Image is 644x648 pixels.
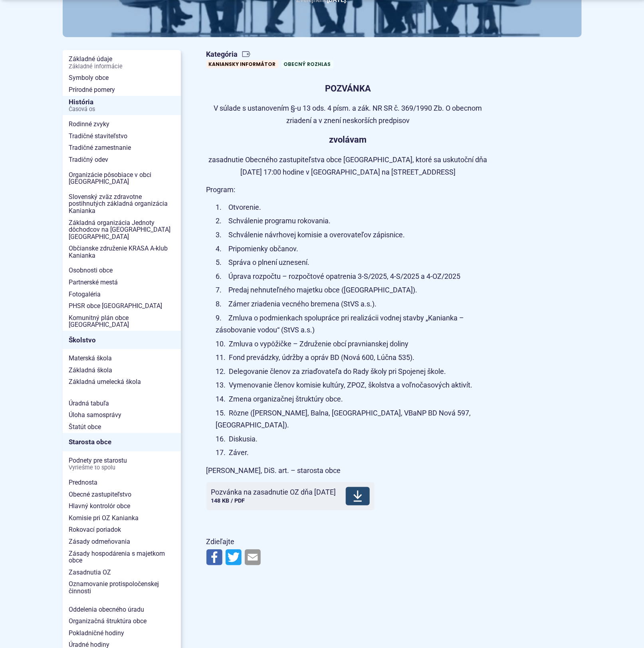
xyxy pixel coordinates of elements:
span: Tradičné zamestnanie [69,142,174,154]
li: Zmluva o podmienkach spolupráce pri realizácii vodnej stavby „Kanianka – zásobovanie vodou“ (StVS... [216,312,490,336]
span: Organizácie pôsobiace v obci [GEOGRAPHIC_DATA] [69,169,174,188]
a: Tradičné staviteľstvo [63,130,181,142]
span: Partnerské mestá [69,276,174,288]
a: Štatút obce [63,421,181,433]
a: Rokovací poriadok [63,524,181,536]
a: Zasadnutia OZ [63,567,181,578]
span: História [69,96,174,115]
span: Základná umelecká škola [69,376,174,388]
a: Obecné zastupiteľstvo [63,489,181,501]
li: Predaj nehnuteľného majetku obce ([GEOGRAPHIC_DATA]). [216,284,490,296]
a: Úloha samosprávy [63,409,181,421]
span: Oznamovanie protispoločenskej činnosti [69,578,174,597]
span: Základné informácie [69,64,174,70]
span: 148 KB / PDF [211,497,245,504]
a: Slovenský zväz zdravotne postihnutých základná organizácia Kanianka [63,191,181,217]
span: Osobnosti obce [69,264,174,276]
a: HistóriaČasová os [63,96,181,115]
a: Fotogaléria [63,288,181,300]
span: Komisie pri OZ Kanianka [69,512,174,524]
span: Starosta obce [69,436,174,448]
span: Symboly obce [69,72,174,84]
a: Školstvo [63,331,181,349]
li: Záver. [216,447,490,459]
li: Schválenie programu rokovania. [216,215,490,227]
li: Schválenie návrhovej komisie a overovateľov zápisnice. [216,229,490,241]
p: Program: [206,184,490,196]
span: Úradná tabuľa [69,398,174,409]
a: Úradná tabuľa [63,398,181,409]
span: Štatút obce [69,421,174,433]
span: Tradičný odev [69,154,174,166]
a: Starosta obce [63,433,181,451]
a: Hlavný kontrolór obce [63,500,181,512]
span: Prírodné pomery [69,84,174,96]
a: Zásady odmeňovania [63,536,181,548]
li: Správa o plnení uznesení. [216,256,490,269]
a: Symboly obce [63,72,181,84]
span: Tradičné staviteľstvo [69,130,174,142]
p: V súlade s ustanovením §-u 13 ods. 4 písm. a zák. NR SR č. 369/1990 Zb. O obecnom zriadení a v zn... [206,102,490,127]
span: Úloha samosprávy [69,409,174,421]
li: Zmena organizačnej štruktúry obce. [216,393,490,405]
li: Úprava rozpočtu – rozpočtové opatrenia 3-S/2025, 4-S/2025 a 4-OZ/2025 [216,270,490,283]
li: Otvorenie. [216,201,490,214]
p: Zdieľajte [206,536,490,548]
a: Organizácie pôsobiace v obci [GEOGRAPHIC_DATA] [63,169,181,188]
img: Zdieľať na Twitteri [226,549,242,565]
span: Pokladničné hodiny [69,627,174,639]
a: Rodinné zvyky [63,118,181,130]
span: Zasadnutia OZ [69,567,174,578]
a: Tradičné zamestnanie [63,142,181,154]
span: Rodinné zvyky [69,118,174,130]
li: Pripomienky občanov. [216,243,490,255]
a: Základná umelecká škola [63,376,181,388]
a: Komisie pri OZ Kanianka [63,512,181,524]
img: Zdieľať na Facebooku [206,549,222,565]
li: Diskusia. [216,433,490,445]
span: PHSR obce [GEOGRAPHIC_DATA] [69,300,174,312]
li: Fond prevádzky, údržby a opráv BD (Nová 600, Lúčna 535). [216,352,490,364]
span: Oddelenia obecného úradu [69,604,174,616]
a: Kaniansky informátor [206,60,278,68]
span: Zásady odmeňovania [69,536,174,548]
a: Pozvánka na zasadnutie OZ dňa [DATE]148 KB / PDF [206,482,375,510]
a: Pokladničné hodiny [63,627,181,639]
span: Materská škola [69,352,174,364]
span: Kategória [206,50,337,59]
span: Základné údaje [69,53,174,72]
span: Komunitný plán obce [GEOGRAPHIC_DATA] [69,312,174,331]
a: Materská škola [63,352,181,364]
a: Podnety pre starostuVyriešme to spolu [63,455,181,473]
span: Organizačná štruktúra obce [69,615,174,627]
a: Prírodné pomery [63,84,181,96]
strong: zvolávam [329,135,367,145]
span: Prednosta [69,477,174,489]
span: Hlavný kontrolór obce [69,500,174,512]
p: [PERSON_NAME], DiS. art. – starosta obce [206,465,490,477]
span: Časová os [69,106,174,113]
p: zasadnutie Obecného zastupiteľstva obce [GEOGRAPHIC_DATA], ktoré sa uskutoční dňa [DATE] 17:00 ho... [206,154,490,178]
a: Obecný rozhlas [281,60,333,68]
li: Zámer zriadenia vecného bremena (StVS a.s.). [216,298,490,310]
span: Podnety pre starostu [69,455,174,473]
img: Zdieľať e-mailom [245,549,261,565]
li: Delegovanie členov za zriaďovateľa do Rady školy pri Spojenej škole. [216,366,490,378]
li: Rôzne ([PERSON_NAME], Balna, [GEOGRAPHIC_DATA], VBaNP BD Nová 597, [GEOGRAPHIC_DATA]). [216,407,490,431]
li: Zmluva o vypôžičke – Združenie obcí pravnianskej doliny [216,338,490,350]
a: Základná škola [63,364,181,376]
a: Oddelenia obecného úradu [63,604,181,616]
strong: POZVÁNKA [325,83,371,93]
span: Školstvo [69,334,174,346]
span: Základná škola [69,364,174,376]
a: Osobnosti obce [63,264,181,276]
a: Zásady hospodárenia s majetkom obce [63,548,181,567]
span: Zásady hospodárenia s majetkom obce [69,548,174,567]
a: Tradičný odev [63,154,181,166]
a: Základné údajeZákladné informácie [63,53,181,72]
a: Organizačná štruktúra obce [63,615,181,627]
span: Občianske združenie KRASA A-klub Kanianka [69,243,174,261]
a: Základná organizácia Jednoty dôchodcov na [GEOGRAPHIC_DATA] [GEOGRAPHIC_DATA] [63,217,181,243]
a: Komunitný plán obce [GEOGRAPHIC_DATA] [63,312,181,331]
span: Slovenský zväz zdravotne postihnutých základná organizácia Kanianka [69,191,174,217]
